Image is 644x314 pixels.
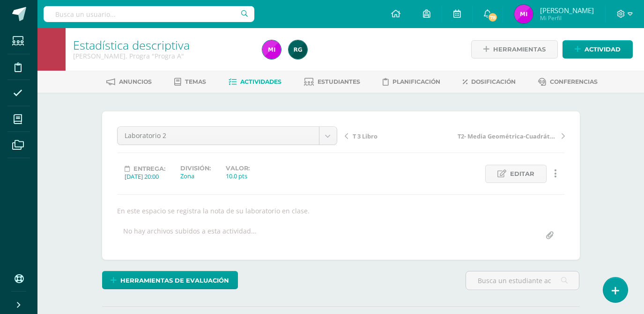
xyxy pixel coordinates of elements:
a: Estadística descriptiva [73,37,190,53]
div: Quinto Bach. Progra 'Progra A' [73,51,251,60]
span: Mi Perfil [540,14,594,22]
input: Busca un estudiante aquí... [466,271,579,290]
a: Actividad [563,40,633,58]
span: Temas [185,78,206,85]
span: T2- Media Geométrica-Cuadrática [458,132,557,140]
span: Entrega: [133,165,165,172]
a: Planificación [383,74,440,89]
h1: Estadística descriptiva [73,38,251,51]
img: e044b199acd34bf570a575bac584e1d1.png [289,40,307,59]
span: Actividad [585,41,621,58]
span: Conferencias [550,78,598,85]
a: T 3 Libro [345,131,455,140]
input: Busca un usuario... [44,6,254,22]
a: Herramientas de evaluación [102,271,238,289]
label: División: [180,165,211,172]
span: Laboratorio 2 [125,127,312,145]
span: Planificación [392,78,440,85]
div: No hay archivos subidos a esta actividad... [123,226,257,245]
a: Temas [174,74,206,89]
a: Laboratorio 2 [118,127,337,145]
a: Dosificación [463,74,516,89]
a: Anuncios [106,74,152,89]
a: T2- Media Geométrica-Cuadrática [455,131,565,140]
span: Editar [510,165,534,183]
div: Zona [180,172,211,180]
a: Estudiantes [304,74,360,89]
label: Valor: [226,165,250,172]
div: 10.0 pts [226,172,250,180]
a: Herramientas [471,40,558,58]
span: [PERSON_NAME] [540,6,594,15]
a: Conferencias [538,74,598,89]
span: 78 [488,12,498,22]
span: Dosificación [471,78,516,85]
span: Estudiantes [318,78,360,85]
img: e580cc0eb62752fa762e7f6d173b6223.png [514,5,533,23]
span: Anuncios [119,78,152,85]
img: e580cc0eb62752fa762e7f6d173b6223.png [262,40,281,59]
a: Actividades [229,74,281,89]
span: Herramientas de evaluación [120,272,229,289]
span: Herramientas [493,41,546,58]
span: Actividades [240,78,281,85]
span: T 3 Libro [353,132,378,140]
div: En este espacio se registra la nota de su laboratorio en clase. [113,206,569,215]
div: [DATE] 20:00 [125,172,165,181]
